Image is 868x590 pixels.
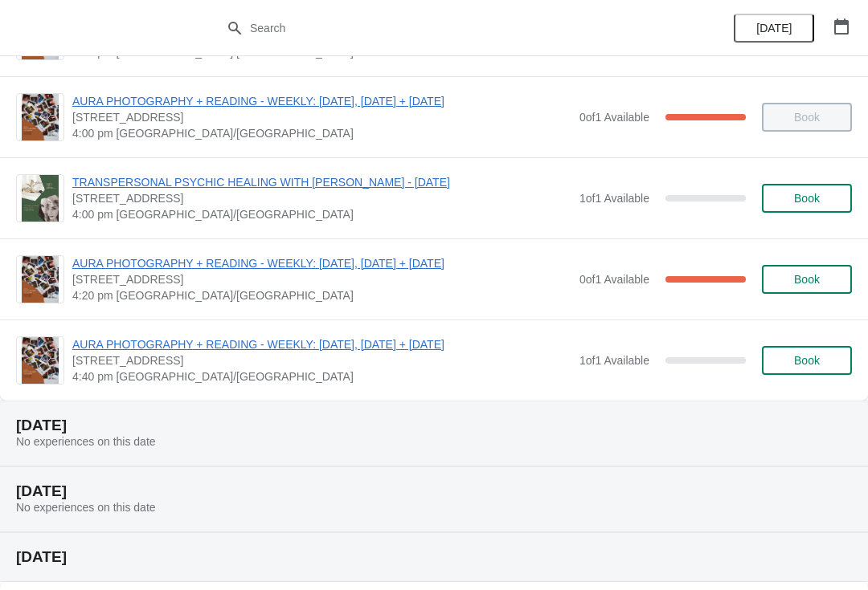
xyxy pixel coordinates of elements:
[579,354,649,367] span: 1 of 1 Available
[794,192,820,205] span: Book
[22,256,59,303] img: AURA PHOTOGRAPHY + READING - WEEKLY: FRIDAY, SATURDAY + SUNDAY | 74 Broadway Market, London, UK |...
[22,175,59,222] img: TRANSPERSONAL PSYCHIC HEALING WITH VALENTINA - 17TH AUGUST | 74 Broadway Market, London, UK | 4:0...
[72,336,571,352] span: AURA PHOTOGRAPHY + READING - WEEKLY: [DATE], [DATE] + [DATE]
[579,273,649,286] span: 0 of 1 Available
[72,125,571,141] span: 4:00 pm [GEOGRAPHIC_DATA]/[GEOGRAPHIC_DATA]
[72,368,571,385] span: 4:40 pm [GEOGRAPHIC_DATA]/[GEOGRAPHIC_DATA]
[762,346,852,375] button: Book
[22,94,59,140] img: AURA PHOTOGRAPHY + READING - WEEKLY: FRIDAY, SATURDAY + SUNDAY | 74 Broadway Market, London, UK |...
[72,271,571,287] span: [STREET_ADDRESS]
[762,184,852,213] button: Book
[72,206,571,222] span: 4:00 pm [GEOGRAPHIC_DATA]/[GEOGRAPHIC_DATA]
[734,14,814,43] button: [DATE]
[756,22,792,35] span: [DATE]
[794,273,820,286] span: Book
[72,109,571,125] span: [STREET_ADDRESS]
[16,549,852,565] h2: [DATE]
[762,265,852,294] button: Book
[579,111,649,124] span: 0 of 1 Available
[16,435,156,448] span: No experiences on this date
[16,501,156,514] span: No experiences on this date
[72,174,571,190] span: TRANSPERSONAL PSYCHIC HEALING WITH [PERSON_NAME] - [DATE]
[794,354,820,367] span: Book
[72,255,571,271] span: AURA PHOTOGRAPHY + READING - WEEKLY: [DATE], [DATE] + [DATE]
[16,417,852,433] h2: [DATE]
[579,192,649,205] span: 1 of 1 Available
[22,337,59,384] img: AURA PHOTOGRAPHY + READING - WEEKLY: FRIDAY, SATURDAY + SUNDAY | 74 Broadway Market, London, UK |...
[249,14,651,43] input: Search
[72,190,571,206] span: [STREET_ADDRESS]
[72,93,571,109] span: AURA PHOTOGRAPHY + READING - WEEKLY: [DATE], [DATE] + [DATE]
[72,287,571,303] span: 4:20 pm [GEOGRAPHIC_DATA]/[GEOGRAPHIC_DATA]
[16,483,852,499] h2: [DATE]
[72,352,571,368] span: [STREET_ADDRESS]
